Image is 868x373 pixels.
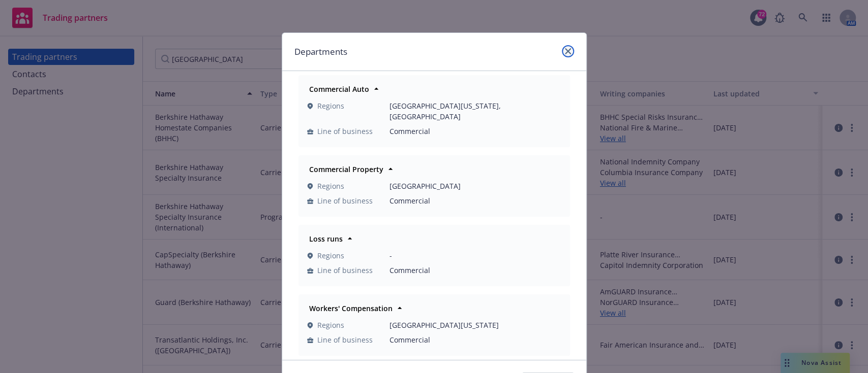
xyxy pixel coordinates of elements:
span: Commercial [390,126,561,137]
span: Commercial [390,334,561,345]
span: Commercial [390,195,561,206]
span: Line of business [317,195,373,206]
span: Line of business [317,334,373,345]
span: [GEOGRAPHIC_DATA][US_STATE] [390,320,561,330]
a: close [562,45,574,57]
span: Regions [317,320,344,330]
span: Regions [317,181,344,191]
strong: Commercial Auto [309,84,369,94]
span: [GEOGRAPHIC_DATA][US_STATE], [GEOGRAPHIC_DATA] [390,100,561,122]
span: Line of business [317,265,373,276]
span: Regions [317,100,344,111]
span: [GEOGRAPHIC_DATA] [390,181,561,191]
span: Line of business [317,126,373,137]
strong: Workers' Compensation [309,303,393,313]
span: - [390,250,561,261]
h1: Departments [294,45,347,58]
span: Regions [317,250,344,261]
span: Commercial [390,265,561,276]
strong: Loss runs [309,234,343,244]
strong: Commercial Property [309,164,383,174]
